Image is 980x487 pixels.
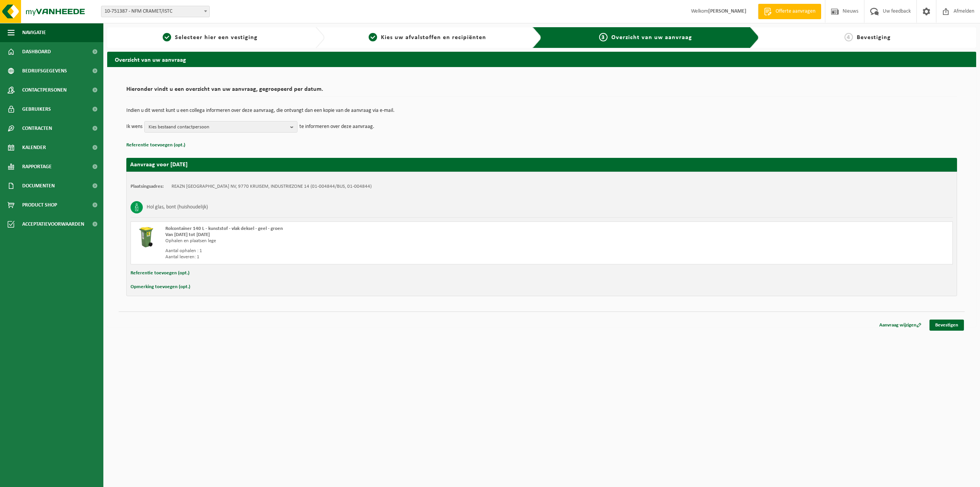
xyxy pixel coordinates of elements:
span: Kies bestaand contactpersoon [149,121,287,133]
p: te informeren over deze aanvraag. [299,121,374,133]
span: 4 [844,33,853,41]
button: Kies bestaand contactpersoon [144,121,297,133]
a: Bevestigen [929,320,964,331]
a: 1Selecteer hier een vestiging [111,33,309,42]
button: Referentie toevoegen (opt.) [126,140,185,150]
span: 3 [599,33,608,41]
span: Acceptatievoorwaarden [22,215,84,234]
span: Kalender [22,138,46,157]
span: Selecteer hier een vestiging [175,34,258,41]
button: Opmerking toevoegen (opt.) [131,282,190,292]
a: Aanvraag wijzigen [874,320,927,331]
p: Ik wens [126,121,142,133]
span: Kies uw afvalstoffen en recipiënten [381,34,486,41]
span: Product Shop [22,195,57,215]
span: 10-751387 - NFM CRAMET/ISTC [101,6,210,17]
span: 2 [369,33,377,41]
strong: [PERSON_NAME] [708,8,746,14]
div: Aantal leveren: 1 [165,254,572,260]
strong: Aanvraag voor [DATE] [130,162,188,168]
span: Overzicht van uw aanvraag [611,34,692,41]
span: Navigatie [22,23,46,42]
td: REAZN [GEOGRAPHIC_DATA] NV, 9770 KRUISEM, INDUSTRIEZONE 14 (01-004844/BUS, 01-004844) [171,184,372,190]
div: Ophalen en plaatsen lege [165,238,572,244]
span: Bedrijfsgegevens [22,61,67,80]
div: Aantal ophalen : 1 [165,248,572,254]
span: 1 [163,33,171,41]
button: Referentie toevoegen (opt.) [131,268,189,278]
span: Gebruikers [22,100,51,119]
span: Contactpersonen [22,80,67,100]
h2: Hieronder vindt u een overzicht van uw aanvraag, gegroepeerd per datum. [126,86,957,97]
strong: Van [DATE] tot [DATE] [165,232,210,237]
span: 10-751387 - NFM CRAMET/ISTC [101,6,209,17]
span: Rapportage [22,157,52,176]
span: Dashboard [22,42,51,61]
h2: Overzicht van uw aanvraag [107,52,976,67]
span: Documenten [22,176,55,195]
a: Offerte aanvragen [758,4,821,19]
span: Rolcontainer 140 L - kunststof - vlak deksel - geel - groen [165,226,283,231]
img: WB-0140-HPE-GN-50.png [135,226,158,249]
span: Offerte aanvragen [774,8,817,15]
h3: Hol glas, bont (huishoudelijk) [147,201,208,213]
a: 2Kies uw afvalstoffen en recipiënten [328,33,527,42]
strong: Plaatsingsadres: [131,184,164,189]
span: Bevestiging [857,34,891,41]
span: Contracten [22,119,52,138]
p: Indien u dit wenst kunt u een collega informeren over deze aanvraag, die ontvangt dan een kopie v... [126,108,957,113]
